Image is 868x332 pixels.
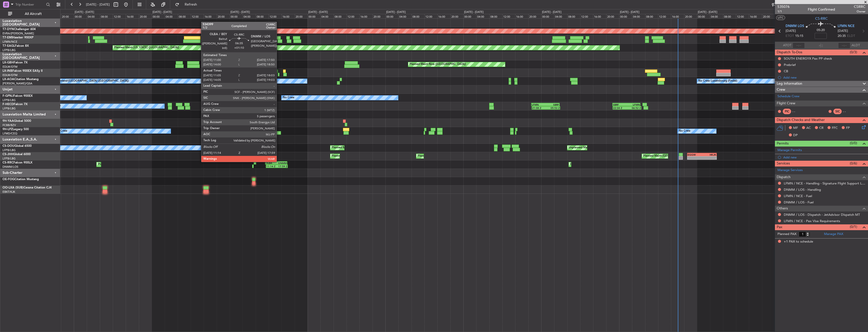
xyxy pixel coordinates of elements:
[3,82,32,85] a: [PERSON_NAME]/QSA
[502,14,515,18] div: 12:00
[3,186,24,189] span: OO-LXA (SUB)
[619,14,632,18] div: 00:00
[546,106,560,109] div: 05:53 Z
[838,34,846,39] span: 20:35
[819,126,823,131] span: CR
[3,44,29,48] a: T7-EAGLFalcon 8X
[786,24,804,29] span: DNMM LOS
[793,42,805,49] input: --:--
[854,4,865,9] span: CSRRC
[463,14,476,18] div: 00:00
[266,161,276,164] div: OLBA
[632,14,645,18] div: 04:00
[847,34,855,39] span: ELDT
[850,50,857,55] span: (0/3)
[671,14,684,18] div: 16:00
[476,14,489,18] div: 04:00
[3,128,29,131] a: 9H-LPZLegacy 500
[784,219,840,223] a: LFMN / NCE - Pax Visa Requirements
[256,14,269,18] div: 08:00
[3,98,16,102] a: LFPB/LBG
[277,165,288,168] div: 17:59 Z
[173,1,203,9] button: Refresh
[643,152,723,160] div: Planned Maint [GEOGRAPHIC_DATA] ([GEOGRAPHIC_DATA])
[723,14,736,18] div: 08:00
[217,14,230,18] div: 20:00
[688,153,702,156] div: EGGW
[784,56,832,61] div: SOUTH ENERGYX Pax PP check
[777,101,795,106] span: Flight Crew
[570,161,622,168] div: Planned Maint Lagos ([PERSON_NAME])
[777,117,825,123] span: Dispatch Checks and Weather
[838,29,848,34] span: [DATE]
[3,94,13,98] span: F-GPNJ
[777,9,790,14] span: 1/1
[784,194,812,198] a: LFMN / NCE - Fuel
[795,34,803,39] span: 15:15
[784,239,813,244] span: +1 PAX to schedule
[243,14,255,18] div: 04:00
[332,144,411,152] div: Planned Maint [GEOGRAPHIC_DATA] ([GEOGRAPHIC_DATA])
[777,4,790,9] span: 535076
[3,36,33,39] a: T7-EMIHawker 900XP
[777,81,802,87] span: Leg Information
[852,43,860,48] span: ALDT
[850,224,857,229] span: (0/1)
[385,14,398,18] div: 00:00
[777,94,799,99] a: Schedule Crew
[6,10,55,18] button: All Aircraft
[373,14,385,18] div: 20:00
[398,14,411,18] div: 04:00
[532,103,545,106] div: LFMN
[424,14,437,18] div: 12:00
[165,14,178,18] div: 04:00
[489,14,502,18] div: 08:00
[784,187,821,192] a: DNMM / LOS - Handling
[777,50,802,55] span: Dispatch To-Dos
[230,10,250,14] div: [DATE] - [DATE]
[3,145,32,148] a: CS-DOUGlobal 6500
[684,14,697,18] div: 20:00
[736,14,749,18] div: 12:00
[554,14,567,18] div: 04:00
[411,14,424,18] div: 08:00
[620,10,639,14] div: [DATE] - [DATE]
[334,14,346,18] div: 08:00
[593,14,606,18] div: 16:00
[359,14,372,18] div: 16:00
[3,165,18,169] a: DNMM/LOS
[627,106,641,109] div: 06:52 Z
[3,161,13,164] span: CS-RRC
[3,107,16,110] a: LFPB/LBG
[113,14,126,18] div: 12:00
[191,14,204,18] div: 12:00
[3,69,42,73] a: LX-INBFalcon 900EX EASy II
[854,9,865,14] span: Owner
[3,61,28,64] a: LX-GBHFalcon 7X
[114,44,179,52] div: Planned Maint [US_STATE] ([GEOGRAPHIC_DATA])
[126,14,139,18] div: 16:00
[13,12,53,16] span: All Aircraft
[3,178,39,181] a: OE-FOGCitation Mustang
[777,206,788,211] span: Others
[793,133,798,138] span: DP
[833,109,842,114] div: SIC
[3,61,14,64] span: LX-GBH
[784,181,865,185] a: LFMN / NCE - Handling - Signature Flight Support LFMN / NCE
[777,148,802,153] a: Manage Permits
[3,145,14,148] span: CS-DOU
[437,14,450,18] div: 16:00
[838,24,855,29] span: LFMN NCE
[777,161,790,167] span: Services
[658,14,671,18] div: 12:00
[679,127,690,135] div: No Crew
[450,14,463,18] div: 20:00
[74,14,87,18] div: 00:00
[15,1,45,8] input: Trip Number
[3,123,16,127] a: FCBB/BZV
[3,190,15,194] a: EBKT/KJK
[3,44,15,48] span: T7-EAGL
[824,232,843,237] a: Manage PAX
[528,14,541,18] div: 20:00
[3,120,14,123] span: 9H-YAA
